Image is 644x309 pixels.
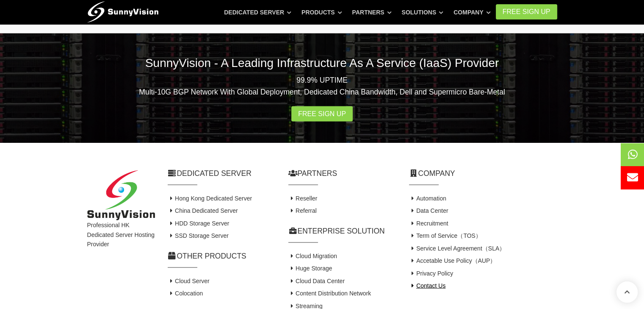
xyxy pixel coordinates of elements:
a: Service Level Agreement（SLA） [409,245,506,252]
a: Reseller [288,195,318,202]
a: HDD Storage Server [168,220,229,227]
a: Solutions [401,5,443,20]
h2: Other Products [168,251,276,262]
a: Recruitment [409,220,448,227]
a: Company [453,5,491,20]
p: 99.9% UPTIME Multi-10G BGP Network With Global Deployment, Dedicated China Bandwidth, Dell and Su... [87,74,557,98]
a: Colocation [168,290,203,297]
a: Accetable Use Policy（AUP） [409,257,496,264]
a: Hong Kong Dedicated Server [168,195,252,202]
a: Term of Service（TOS） [409,232,481,239]
h2: SunnyVision - A Leading Infrastructure As A Service (IaaS) Provider [87,55,557,71]
a: Cloud Migration [288,253,337,259]
a: Contact Us [409,282,446,289]
a: Free Sign Up [291,106,353,122]
a: Referral [288,207,317,214]
a: Automation [409,195,446,202]
a: Products [301,5,342,20]
h2: Enterprise Solution [288,226,396,237]
a: SSD Storage Server [168,232,229,239]
h2: Company [409,168,557,179]
a: Data Center [409,207,448,214]
a: China Dedicated Server [168,207,238,214]
a: Dedicated Server [224,5,291,20]
img: SunnyVision Limited [87,170,155,221]
a: Cloud Data Center [288,278,345,284]
a: Huge Storage [288,265,332,272]
a: Privacy Policy [409,270,453,277]
a: Partners [352,5,392,20]
a: FREE Sign Up [496,4,557,19]
a: Content Distribution Network [288,290,371,297]
h2: Partners [288,168,396,179]
a: Cloud Server [168,278,210,284]
h2: Dedicated Server [168,168,276,179]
